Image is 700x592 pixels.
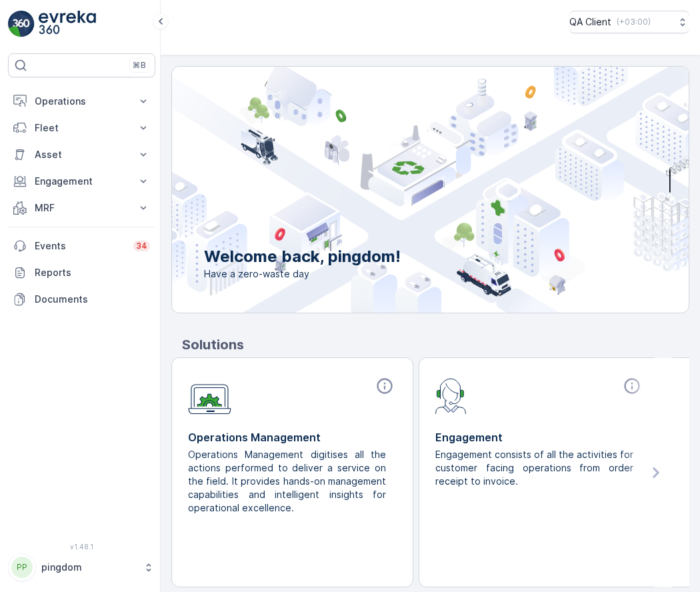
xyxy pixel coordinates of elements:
[35,121,129,135] p: Fleet
[204,267,401,281] span: Have a zero-waste day
[8,543,155,551] span: v 1.48.1
[11,557,33,578] div: PP
[41,561,137,574] p: pingdom
[569,11,689,33] button: QA Client(+03:00)
[188,429,397,445] p: Operations Management
[35,239,125,253] p: Events
[188,377,231,415] img: module-icon
[35,95,129,108] p: Operations
[35,175,129,188] p: Engagement
[133,60,146,71] p: ⌘B
[136,241,147,251] p: 34
[35,293,150,306] p: Documents
[8,259,155,286] a: Reports
[204,246,401,267] p: Welcome back, pingdom!
[8,195,155,221] button: MRF
[435,429,644,445] p: Engagement
[8,168,155,195] button: Engagement
[435,377,467,414] img: module-icon
[8,88,155,115] button: Operations
[8,141,155,168] button: Asset
[8,286,155,313] a: Documents
[182,335,689,355] p: Solutions
[188,448,386,515] p: Operations Management digitises all the actions performed to deliver a service on the field. It p...
[35,266,150,279] p: Reports
[569,15,611,29] p: QA Client
[8,11,35,37] img: logo
[8,553,155,581] button: PPpingdom
[8,115,155,141] button: Fleet
[35,201,129,215] p: MRF
[35,148,129,161] p: Asset
[617,17,651,27] p: ( +03:00 )
[8,233,155,259] a: Events34
[112,67,689,313] img: city illustration
[39,11,96,37] img: logo_light-DOdMpM7g.png
[435,448,633,488] p: Engagement consists of all the activities for customer facing operations from order receipt to in...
